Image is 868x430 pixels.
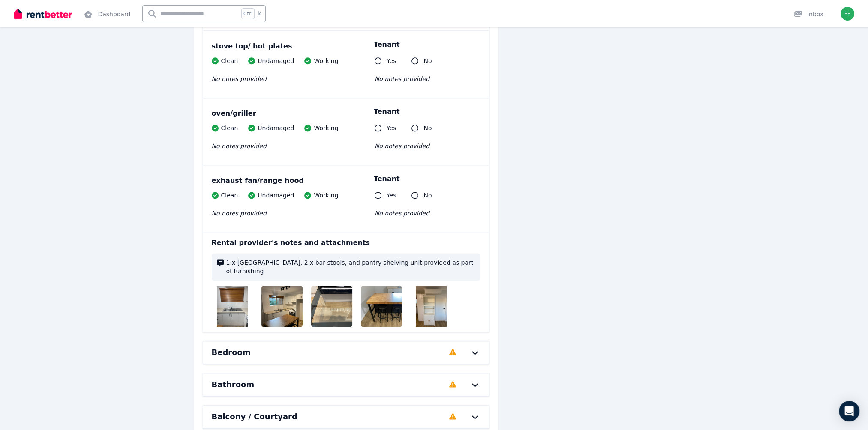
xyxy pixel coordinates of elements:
[221,124,238,132] span: Clean
[14,7,72,20] img: RentBetter
[258,124,294,132] span: Undamaged
[212,143,267,149] span: No notes provided
[793,10,823,18] div: Inbox
[387,124,396,132] span: Yes
[212,238,480,248] p: Rental provider's notes and attachments
[375,75,429,82] span: No notes provided
[387,57,396,65] span: Yes
[314,124,338,132] span: Working
[423,57,432,65] span: No
[212,411,297,423] h6: Balcony / Courtyard
[217,286,248,327] img: 9dd6dab1faae488a7f53f4fad801e455.jpg
[241,8,255,19] span: Ctrl
[261,286,316,327] img: 8b52b767cfc8d3d825b63eb5bd9be810.jpg
[212,108,480,119] div: oven/griller
[212,379,255,391] h6: Bathroom
[375,210,429,217] span: No notes provided
[374,107,400,117] p: Tenant
[374,39,400,50] p: Tenant
[258,191,294,200] span: Undamaged
[212,176,480,186] div: exhaust fan/range hood
[314,191,338,200] span: Working
[212,41,480,51] div: stove top/ hot plates
[361,286,416,327] img: 9e5c01423856572f059b1eab8fec0fb9.jpg
[314,57,338,65] span: Working
[375,143,429,149] span: No notes provided
[221,191,238,200] span: Clean
[423,124,432,132] span: No
[212,346,251,358] h6: Bedroom
[423,191,432,200] span: No
[258,57,294,65] span: Undamaged
[311,286,366,327] img: 716273a22954e982354161a803209f4e.jpg
[212,210,267,217] span: No notes provided
[212,75,267,82] span: No notes provided
[221,57,238,65] span: Clean
[416,286,447,327] img: 9a5b6f7631fe7b681fcc63ef4adafaff.jpg
[226,258,475,275] span: 1 x [GEOGRAPHIC_DATA], 2 x bar stools, and pantry shelving unit provided as part of furnishing
[841,7,854,21] img: Fergus Geary
[374,174,400,184] p: Tenant
[387,191,396,200] span: Yes
[258,10,261,17] span: k
[839,401,859,421] div: Open Intercom Messenger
